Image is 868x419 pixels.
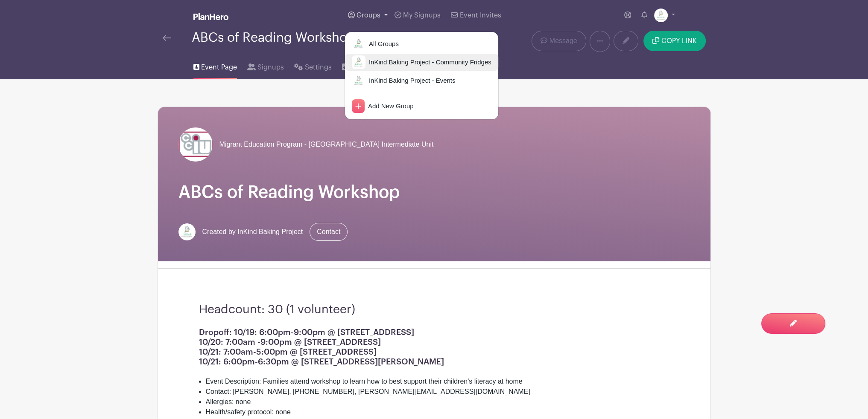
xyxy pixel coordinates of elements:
[345,35,498,52] a: All Groups
[193,13,228,20] img: logo_white-6c42ec7e38ccf1d336a20a19083b03d10ae64f83f12c07503d8b9e83406b4c7d.svg
[201,62,237,72] span: Event Page
[352,37,365,51] img: InKind-Logo.jpg
[352,55,365,69] img: InKind-Logo.jpg
[661,38,697,44] span: COPY LINK
[654,9,668,22] img: InKind-Logo.jpg
[365,58,491,67] span: InKind Baking Project - Community Fridges
[357,12,380,19] span: Groups
[460,12,501,19] span: Event Invites
[178,182,690,202] h1: ABCs of Reading Workshop
[345,72,498,89] a: InKind Baking Project - Events
[365,76,456,86] span: InKind Baking Project - Events
[199,327,669,376] h1: Dropoff: 10/19: 6:00pm-9:00pm @ [STREET_ADDRESS] 10/20: 7:00am -9:00pm @ [STREET_ADDRESS] 10/21: ...
[345,54,498,71] a: InKind Baking Project - Community Fridges
[532,31,586,51] a: Message
[192,31,395,45] div: ABCs of Reading Workshop
[345,98,498,115] a: Add New Group
[352,74,365,87] img: InKind-Logo.jpg
[219,139,434,150] span: Migrant Education Program - [GEOGRAPHIC_DATA] Intermediate Unit
[163,35,171,41] img: back-arrow-29a5d9b10d5bd6ae65dc969a981735edf675c4d7a1fe02e03b50dbd4ba3cdb55.svg
[178,223,196,240] img: InKind-Logo.jpg
[294,52,331,79] a: Settings
[549,36,577,46] span: Message
[365,39,399,49] span: All Groups
[247,52,284,79] a: Signups
[193,52,237,79] a: Event Page
[310,223,348,241] a: Contact
[257,62,284,72] span: Signups
[345,32,499,120] div: Groups
[178,127,213,162] img: CCIU.png
[305,62,332,72] span: Settings
[403,12,441,19] span: My Signups
[643,31,705,51] button: COPY LINK
[206,397,669,407] li: Allergies: none
[365,101,414,111] span: Add New Group
[206,387,669,397] li: Contact: [PERSON_NAME], [PHONE_NUMBER], [PERSON_NAME][EMAIL_ADDRESS][DOMAIN_NAME]
[342,52,385,79] a: Downloads
[206,407,669,417] li: Health/safety protocol: none
[202,227,303,237] span: Created by InKind Baking Project
[199,303,669,317] h3: Headcount: 30 (1 volunteer)
[206,376,669,387] li: Event Description: Families attend workshop to learn how to best support their children's literac...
